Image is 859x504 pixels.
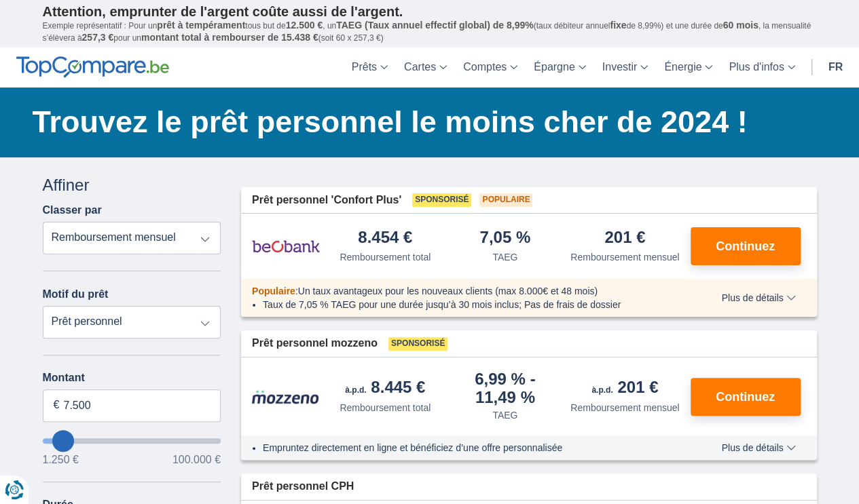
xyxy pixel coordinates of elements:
span: Populaire [479,193,532,207]
div: 201 € [604,229,645,248]
div: TAEG [492,408,517,422]
span: Continuez [716,391,775,403]
span: Prêt personnel mozzeno [252,336,378,351]
div: Remboursement mensuel [570,250,679,264]
a: Cartes [396,47,455,88]
div: : [241,284,693,298]
div: Remboursement mensuel [570,401,679,414]
a: Plus d'infos [720,47,803,88]
span: 12.500 € [286,20,323,31]
input: wantToBorrow [43,438,221,444]
span: Un taux avantageux pour les nouveaux clients (max 8.000€ et 48 mois) [298,286,598,296]
p: Attention, emprunter de l'argent coûte aussi de l'argent. [43,3,817,20]
button: Plus de détails [711,442,805,453]
span: TAEG (Taux annuel effectif global) de 8,99% [336,20,533,31]
label: Classer par [43,204,102,216]
li: Empruntez directement en ligne et bénéficiez d’une offre personnalisée [263,441,682,454]
div: 7,05 % [479,229,530,248]
div: 8.454 € [358,229,412,248]
span: Continuez [716,240,775,252]
span: 100.000 € [172,454,221,465]
img: pret personnel Beobank [252,229,320,263]
label: Motif du prêt [43,288,109,301]
a: Prêts [344,47,396,88]
span: 257,3 € [82,32,114,43]
span: montant total à rembourser de 15.438 € [141,32,318,43]
div: TAEG [492,250,517,264]
span: Sponsorisé [388,337,447,351]
button: Continuez [691,378,801,416]
img: pret personnel Mozzeno [252,389,320,404]
a: Investir [594,47,657,88]
p: Exemple représentatif : Pour un tous but de , un (taux débiteur annuel de 8,99%) et une durée de ... [43,20,817,44]
a: Énergie [656,47,720,88]
a: Comptes [455,47,526,88]
h1: Trouvez le prêt personnel le moins cher de 2024 ! [33,101,817,143]
span: Sponsorisé [412,193,471,207]
img: TopCompare [16,56,169,78]
span: Plus de détails [721,443,795,452]
span: € [54,398,60,413]
span: Populaire [252,286,295,296]
span: Prêt personnel CPH [252,479,354,495]
div: Remboursement total [340,401,431,414]
span: 1.250 € [43,454,79,465]
span: Plus de détails [721,293,795,303]
span: fixe [610,20,626,31]
a: Épargne [526,47,594,88]
div: 201 € [591,379,658,398]
button: Continuez [691,227,801,265]
div: 6,99 % [451,371,560,406]
label: Montant [43,372,221,384]
span: 60 mois [723,20,759,31]
span: Prêt personnel 'Confort Plus' [252,193,401,208]
a: fr [820,47,851,88]
div: Remboursement total [340,250,431,264]
div: 8.445 € [345,379,425,398]
div: Affiner [43,174,221,197]
li: Taux de 7,05 % TAEG pour une durée jusqu’à 30 mois inclus; Pas de frais de dossier [263,298,682,311]
span: prêt à tempérament [157,20,245,31]
button: Plus de détails [711,292,805,303]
